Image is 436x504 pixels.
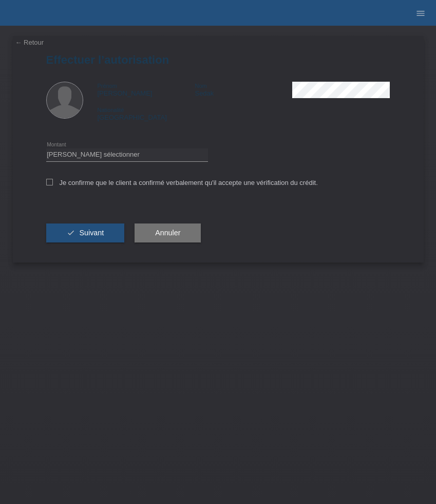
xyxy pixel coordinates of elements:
[98,107,124,113] span: Nationalité
[98,106,195,121] div: [GEOGRAPHIC_DATA]
[46,179,318,186] label: Je confirme que le client a confirmé verbalement qu'il accepte une vérification du crédit.
[46,223,125,243] button: check Suivant
[415,8,426,18] i: menu
[98,82,195,97] div: [PERSON_NAME]
[79,229,104,237] span: Suivant
[410,10,431,16] a: menu
[155,229,180,237] span: Annuler
[135,223,201,243] button: Annuler
[67,229,75,237] i: check
[195,83,206,89] span: Nom
[15,39,44,46] a: ← Retour
[46,53,390,66] h1: Effectuer l’autorisation
[195,82,292,97] div: Sedak
[98,83,118,89] span: Prénom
